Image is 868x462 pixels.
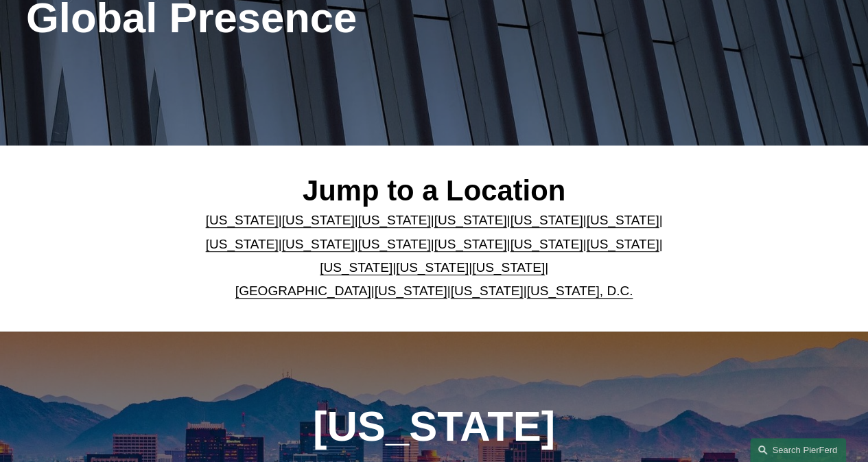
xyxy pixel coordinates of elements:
h2: Jump to a Location [196,174,672,209]
a: [US_STATE] [282,237,355,251]
a: [US_STATE] [434,213,507,227]
a: [US_STATE] [358,213,431,227]
a: [US_STATE] [320,260,392,275]
a: [US_STATE] [434,237,507,251]
a: [US_STATE] [451,284,524,298]
a: [US_STATE] [510,237,583,251]
a: [US_STATE] [282,213,355,227]
a: [US_STATE] [396,260,469,275]
a: [GEOGRAPHIC_DATA] [235,284,371,298]
p: | | | | | | | | | | | | | | | | | | [196,209,672,303]
a: [US_STATE] [472,260,545,275]
a: [US_STATE] [206,237,279,251]
a: [US_STATE] [510,213,583,227]
h1: [US_STATE] [264,402,604,450]
a: [US_STATE] [375,284,447,298]
a: [US_STATE] [206,213,279,227]
a: [US_STATE], D.C. [527,284,633,298]
a: [US_STATE] [586,237,659,251]
a: [US_STATE] [358,237,431,251]
a: [US_STATE] [586,213,659,227]
a: Search this site [750,438,846,462]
